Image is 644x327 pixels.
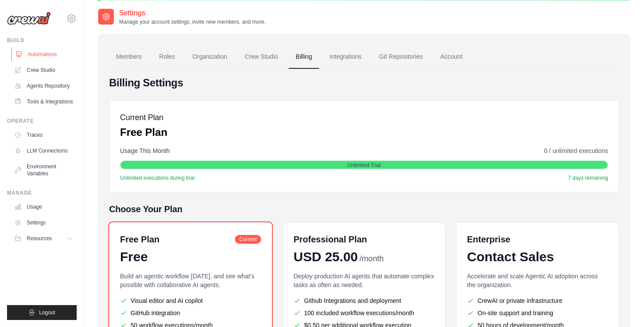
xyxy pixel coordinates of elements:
li: Visual editor and AI copilot [120,296,261,305]
span: USD 25.00 [294,249,358,265]
span: Resources [27,235,52,242]
a: Settings [11,216,77,230]
a: Environment Variables [11,160,77,181]
span: Unlimited Trial [347,162,381,169]
a: LLM Connections [11,144,77,158]
li: GitHub integration [120,309,261,317]
span: Usage This Month [120,146,170,155]
div: Manage [7,189,77,196]
a: Crew Studio [238,45,285,69]
p: Deploy production AI agents that automate complex tasks as often as needed. [294,272,435,289]
a: Git Repositories [372,45,430,69]
li: On-site support and training [467,309,608,317]
a: Automations [11,47,78,61]
div: Contact Sales [467,249,608,265]
span: Unlimited executions during trial [120,174,195,181]
h4: Billing Settings [109,76,619,90]
span: Logout [39,309,55,316]
a: Roles [152,45,182,69]
a: Agents Repository [11,79,77,93]
li: 100 included workflow executions/month [294,309,435,317]
span: Current [235,235,261,244]
p: Manage your account settings, invite new members, and more. [119,18,265,25]
h5: Current Plan [120,111,167,124]
a: Traces [11,128,77,142]
h5: Choose Your Plan [109,203,619,215]
li: Github Integrations and deployment [294,296,435,305]
button: Resources [11,231,77,245]
h6: Free Plan [120,233,159,245]
img: Logo [7,12,51,25]
h6: Enterprise [467,233,608,245]
a: Usage [11,200,77,214]
a: Members [109,45,149,69]
a: Integrations [322,45,368,69]
span: 0 / unlimited executions [544,146,608,155]
button: Logout [7,305,77,320]
h2: Settings [119,8,265,18]
a: Account [433,45,470,69]
p: Build an agentic workflow [DATE], and see what's possible with collaborative AI agents. [120,272,261,289]
a: Tools & Integrations [11,95,77,109]
div: Operate [7,117,77,124]
a: Crew Studio [11,63,77,77]
p: Accelerate and scale Agentic AI adoption across the organization. [467,272,608,289]
span: /month [360,253,384,265]
p: Free Plan [120,125,167,139]
h6: Professional Plan [294,233,367,245]
a: Billing [289,45,319,69]
li: CrewAI or private infrastructure [467,296,608,305]
div: Free [120,249,261,265]
div: Build [7,37,77,44]
span: 7 days remaining [568,174,608,181]
a: Organization [185,45,234,69]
